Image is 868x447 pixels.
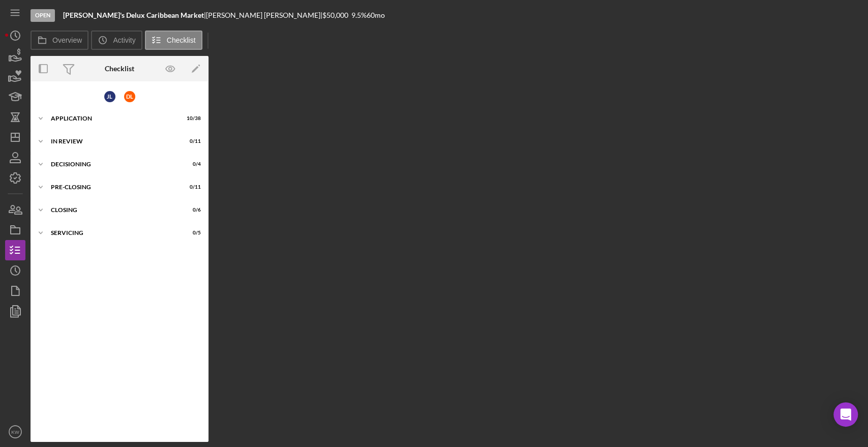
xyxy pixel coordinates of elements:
[183,161,201,167] div: 0 / 4
[52,36,82,44] label: Overview
[51,115,175,122] div: Application
[11,429,19,435] text: KW
[183,184,201,190] div: 0 / 11
[145,31,202,50] button: Checklist
[833,402,858,427] div: Open Intercom Messenger
[183,115,201,122] div: 10 / 38
[105,65,134,73] div: Checklist
[31,31,88,50] button: Overview
[183,138,201,144] div: 0 / 11
[183,207,201,213] div: 0 / 6
[367,11,385,19] div: 60 mo
[91,31,142,50] button: Activity
[124,91,135,102] div: D L
[63,11,204,19] b: [PERSON_NAME]'s Delux Caribbean Market
[31,9,55,22] div: Open
[63,11,206,19] div: |
[51,207,175,213] div: Closing
[322,11,348,19] span: $50,000
[5,422,25,442] button: KW
[51,161,175,167] div: Decisioning
[51,230,175,236] div: Servicing
[104,91,115,102] div: J L
[183,230,201,236] div: 0 / 5
[113,36,135,44] label: Activity
[51,138,175,144] div: In Review
[206,11,322,19] div: [PERSON_NAME] [PERSON_NAME] |
[167,36,196,44] label: Checklist
[51,184,175,190] div: Pre-Closing
[351,11,367,19] div: 9.5 %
